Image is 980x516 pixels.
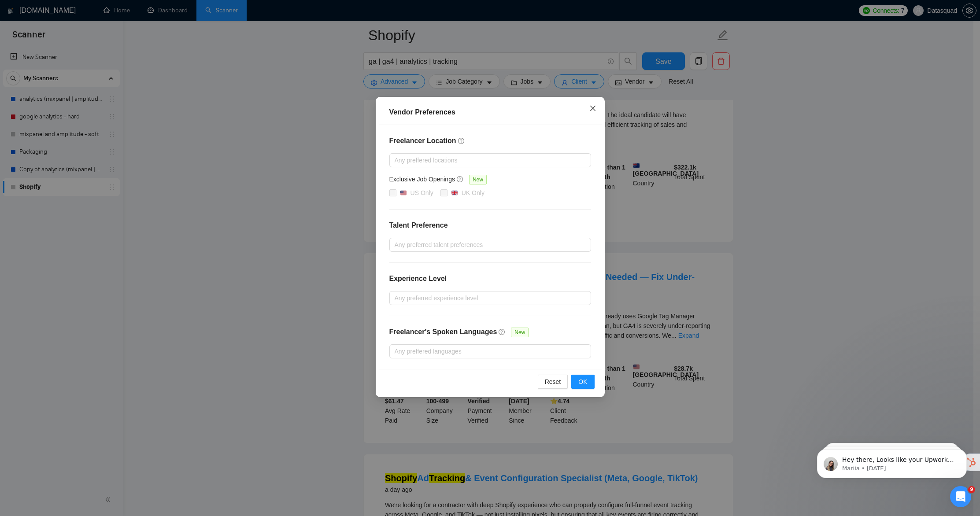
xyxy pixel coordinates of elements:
[389,327,497,337] h4: Freelancer's Spoken Languages
[581,97,605,121] button: Close
[400,190,407,196] img: 🇺🇸
[389,136,591,146] h4: Freelancer Location
[571,375,594,389] button: OK
[538,375,568,389] button: Reset
[511,328,529,337] span: New
[389,174,455,184] h5: Exclusive Job Openings
[457,176,464,183] span: question-circle
[499,328,506,335] span: question-circle
[462,188,484,198] div: UK Only
[38,26,150,138] span: Hey there, Looks like your Upwork agency DataSquad ran out of connects. We recently tried to send...
[968,486,975,493] span: 9
[38,34,152,42] p: Message from Mariia, sent 82w ago
[589,105,596,112] span: close
[578,377,587,387] span: OK
[804,431,980,492] iframe: Intercom notifications message
[451,190,458,196] img: 🇬🇧
[545,377,561,387] span: Reset
[469,175,487,184] span: New
[950,486,971,507] iframe: Intercom live chat
[458,137,465,144] span: question-circle
[389,107,591,118] div: Vendor Preferences
[389,273,447,284] h4: Experience Level
[410,188,433,198] div: US Only
[389,220,591,231] h4: Talent Preference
